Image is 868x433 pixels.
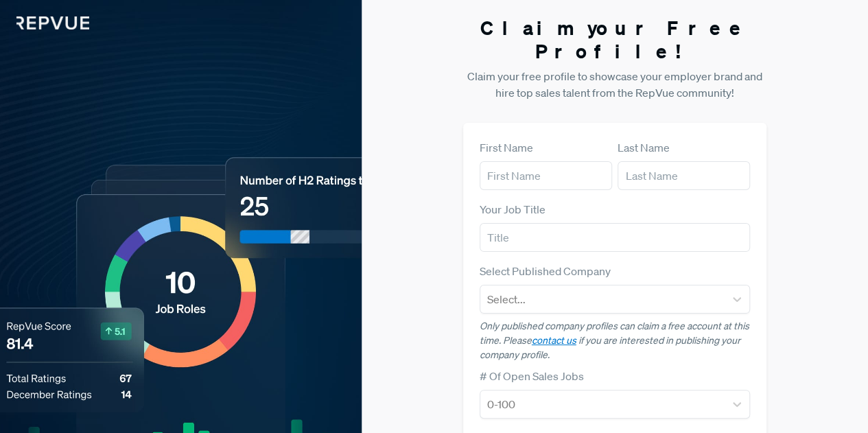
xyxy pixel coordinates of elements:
[463,68,767,101] p: Claim your free profile to showcase your employer brand and hire top sales talent from the RepVue...
[618,139,670,156] label: Last Name
[480,319,751,362] p: Only published company profiles can claim a free account at this time. Please if you are interest...
[480,263,611,279] label: Select Published Company
[480,201,546,218] label: Your Job Title
[480,368,584,384] label: # Of Open Sales Jobs
[480,139,533,156] label: First Name
[480,161,612,190] input: First Name
[532,334,576,347] a: contact us
[480,223,751,252] input: Title
[618,161,750,190] input: Last Name
[463,16,767,62] h3: Claim your Free Profile!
